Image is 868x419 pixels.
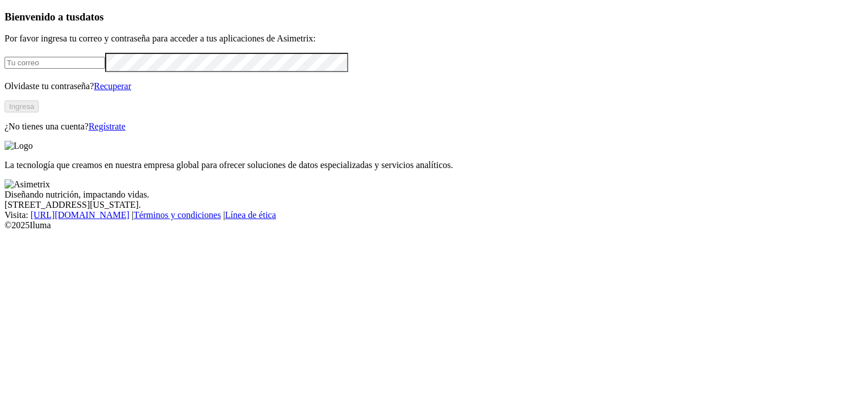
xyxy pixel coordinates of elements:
img: Asimetrix [5,179,50,190]
a: [URL][DOMAIN_NAME] [31,210,130,220]
a: Regístrate [89,121,126,131]
input: Tu correo [5,57,105,69]
p: Olvidaste tu contraseña? [5,81,863,91]
img: Logo [5,141,33,151]
div: © 2025 Iluma [5,220,863,231]
a: Términos y condiciones [133,210,221,220]
a: Recuperar [94,81,131,91]
h3: Bienvenido a tus [5,11,863,23]
p: Por favor ingresa tu correo y contraseña para acceder a tus aplicaciones de Asimetrix: [5,33,863,44]
div: Diseñando nutrición, impactando vidas. [5,190,863,200]
a: Línea de ética [225,210,276,220]
span: datos [80,11,104,23]
p: ¿No tienes una cuenta? [5,121,863,132]
button: Ingresa [5,100,39,112]
div: Visita : | | [5,210,863,220]
p: La tecnología que creamos en nuestra empresa global para ofrecer soluciones de datos especializad... [5,160,863,170]
div: [STREET_ADDRESS][US_STATE]. [5,200,863,210]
